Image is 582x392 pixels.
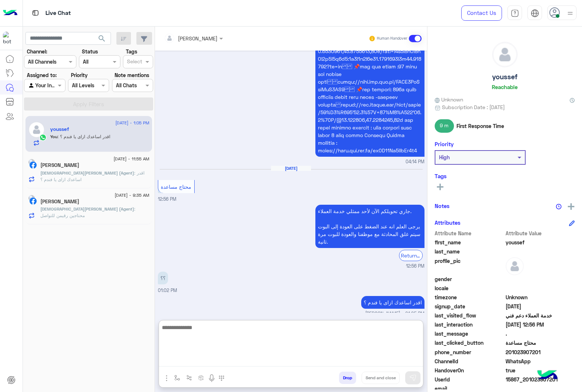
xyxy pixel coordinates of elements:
[158,196,176,202] span: 12:56 PM
[31,8,40,17] img: tab
[3,32,16,45] img: 713415422032625
[435,284,504,292] span: locale
[158,272,168,284] p: 28/8/2025, 1:02 PM
[435,203,450,209] h6: Notes
[186,375,192,381] img: Trigger scenario
[45,8,71,18] p: Live Chat
[435,219,461,226] h6: Attributes
[171,372,183,384] button: select flow
[161,184,191,190] span: محتاج مساعدة
[50,134,57,139] span: You
[556,204,562,209] img: notes
[435,303,504,310] span: signup_date
[40,170,134,176] span: [DEMOGRAPHIC_DATA][PERSON_NAME] (Agent)
[442,103,505,111] span: Subscription Date : [DATE]
[183,372,195,384] button: Trigger scenario
[50,126,69,132] h5: youssef
[435,96,463,103] span: Unknown
[28,121,45,138] img: defaultAdmin.png
[57,134,110,139] span: اقدر اساعدك ازاى يا فندم ؟
[207,374,216,383] img: send voice note
[493,42,517,67] img: defaultAdmin.png
[71,71,88,79] label: Priority
[126,48,137,55] label: Tags
[506,229,575,237] span: Attribute Value
[506,321,575,328] span: 2025-08-28T09:56:26.071Z
[115,71,149,79] label: Note mentions
[28,195,35,201] img: picture
[435,330,504,337] span: last_message
[399,250,423,261] div: Return to Bot
[507,5,522,21] a: tab
[435,367,504,374] span: HandoverOn
[506,348,575,356] span: 201023907201
[271,166,311,171] h6: [DATE]
[93,32,111,48] button: search
[435,141,454,147] h6: Priority
[506,293,575,301] span: Unknown
[406,159,424,165] span: 04:14 PM
[27,48,47,55] label: Channel:
[435,321,504,328] span: last_interaction
[506,330,575,337] span: .
[435,119,454,132] span: 9 m
[435,239,504,246] span: first_name
[365,311,424,317] span: [PERSON_NAME] - 01:05 PM
[506,257,524,275] img: defaultAdmin.png
[97,34,106,43] span: search
[435,173,575,179] h6: Tags
[406,263,424,270] span: 12:56 PM
[39,134,47,141] img: WhatsApp
[435,312,504,319] span: last_visited_flow
[506,367,575,374] span: true
[435,275,504,283] span: gender
[506,339,575,347] span: محتاج مساعدة
[82,48,98,55] label: Status
[568,203,574,210] img: add
[511,9,519,17] img: tab
[174,375,180,381] img: select flow
[435,257,504,274] span: profile_pic
[535,363,560,388] img: hulul-logo.png
[28,159,35,165] img: picture
[506,275,575,283] span: null
[506,376,575,383] span: 15867_201023907201
[40,170,144,182] span: اقدر اساعدك ازاى يا فندم ؟
[198,375,204,381] img: create order
[506,239,575,246] span: youssef
[158,288,177,293] span: 01:02 PM
[361,296,424,309] p: 28/8/2025, 1:05 PM
[531,9,539,17] img: tab
[435,248,504,255] span: last_name
[40,162,79,168] h5: Ahmed Nabil
[27,71,57,79] label: Assigned to:
[162,374,171,383] img: send attachment
[566,9,575,18] img: profile
[362,372,400,384] button: Send and close
[29,197,37,205] img: Facebook
[195,372,207,384] button: create order
[435,293,504,301] span: timezone
[29,161,37,169] img: Facebook
[435,348,504,356] span: phone_number
[315,205,424,248] p: 28/8/2025, 12:56 PM
[24,97,153,111] button: Apply Filters
[40,206,134,212] span: [DEMOGRAPHIC_DATA][PERSON_NAME] (Agent)
[435,376,504,383] span: UserId
[506,303,575,310] span: 2025-07-27T14:34:18.317Z
[435,357,504,365] span: ChannelId
[115,120,149,126] span: [DATE] - 1:05 PM
[113,156,149,162] span: [DATE] - 11:55 AM
[492,73,518,81] h5: youssef
[506,312,575,319] span: خدمة العملاء دعم فني
[409,374,416,381] img: send message
[492,84,518,90] h6: Reachable
[506,357,575,365] span: 2
[435,229,504,237] span: Attribute Name
[377,36,407,41] small: Human Handover
[461,5,502,21] a: Contact Us
[506,284,575,292] span: null
[126,57,142,67] div: Select
[115,192,149,199] span: [DATE] - 9:35 AM
[457,122,504,130] span: First Response Time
